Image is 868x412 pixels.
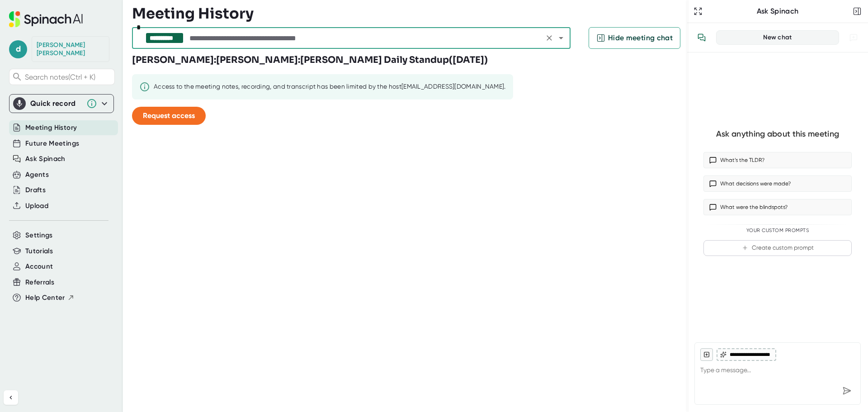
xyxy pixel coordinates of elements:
[25,185,46,195] button: Drafts
[25,123,77,133] button: Meeting History
[132,5,254,22] h3: Meeting History
[851,5,863,18] button: Close conversation sidebar
[692,5,704,18] button: Expand to Ask Spinach page
[716,129,839,139] div: Ask anything about this meeting
[25,293,75,303] button: Help Center
[722,33,833,42] div: New chat
[703,152,852,168] button: What’s the TLDR?
[25,246,53,256] button: Tutorials
[543,32,556,44] button: Clear
[132,53,488,67] h3: [PERSON_NAME]:[PERSON_NAME]:[PERSON_NAME] Daily Standup ( [DATE] )
[9,40,27,58] span: d
[25,170,49,180] button: Agents
[703,240,852,256] button: Create custom prompt
[25,201,48,211] button: Upload
[154,83,506,91] div: Access to the meeting notes, recording, and transcript has been limited by the host [EMAIL_ADDRES...
[30,99,82,108] div: Quick record
[555,32,567,44] button: Open
[589,27,680,49] button: Hide meeting chat
[839,383,855,399] div: Send message
[693,28,711,47] button: View conversation history
[703,227,852,234] div: Your Custom Prompts
[143,111,195,120] span: Request access
[25,293,65,303] span: Help Center
[25,261,53,272] button: Account
[703,175,852,192] button: What decisions were made?
[608,33,673,43] span: Hide meeting chat
[25,73,112,81] span: Search notes (Ctrl + K)
[37,41,104,57] div: Dalton Bowen
[4,390,18,405] button: Collapse sidebar
[25,230,53,241] button: Settings
[132,107,206,125] button: Request access
[13,95,110,113] div: Quick record
[704,7,851,16] div: Ask Spinach
[25,277,54,288] button: Referrals
[25,138,79,149] button: Future Meetings
[25,154,66,164] button: Ask Spinach
[703,199,852,215] button: What were the blindspots?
